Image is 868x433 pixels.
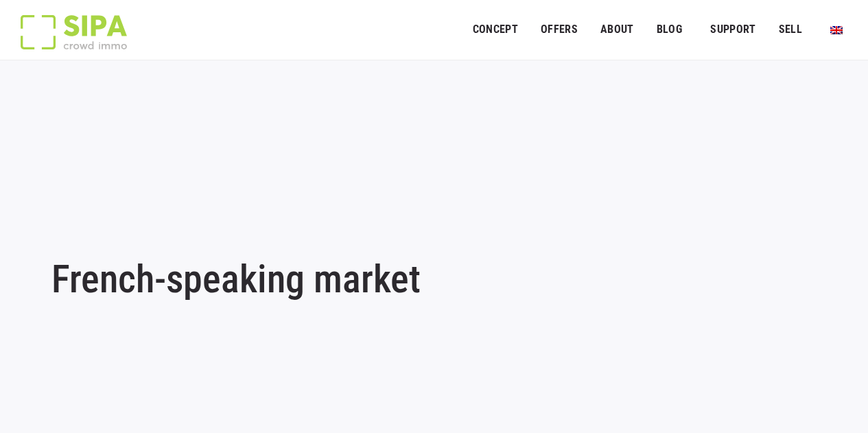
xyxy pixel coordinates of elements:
[648,14,692,45] a: Blog
[701,14,764,45] a: Support
[591,14,643,45] a: ABOUT
[769,14,811,45] a: Sell
[51,259,817,301] h1: French-speaking market
[821,16,852,43] a: Switch to
[532,14,587,45] a: OFFERS
[21,15,127,49] img: Logo
[830,26,843,34] img: English
[473,12,847,47] nav: Primary menu
[464,14,527,45] a: Concept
